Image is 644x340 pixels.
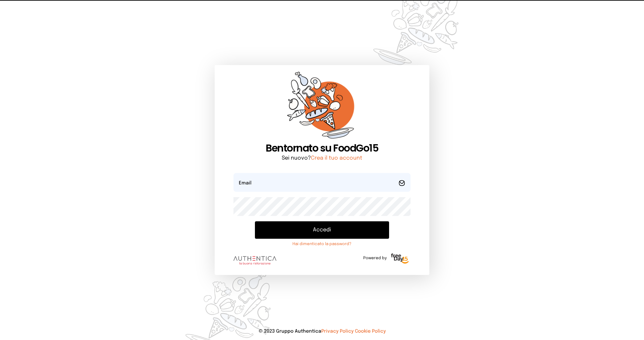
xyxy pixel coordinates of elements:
[233,154,411,162] p: Sei nuovo?
[363,256,387,261] span: Powered by
[311,155,362,161] a: Crea il tuo account
[11,328,633,335] p: © 2023 Gruppo Authentica
[255,221,389,239] button: Accedi
[233,256,276,265] img: logo.8f33a47.png
[321,329,354,334] a: Privacy Policy
[389,252,411,266] img: logo-freeday.3e08031.png
[233,142,411,154] h1: Bentornato su FoodGo15
[287,72,357,143] img: sticker-orange.65babaf.png
[355,329,386,334] a: Cookie Policy
[255,241,389,247] a: Hai dimenticato la password?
